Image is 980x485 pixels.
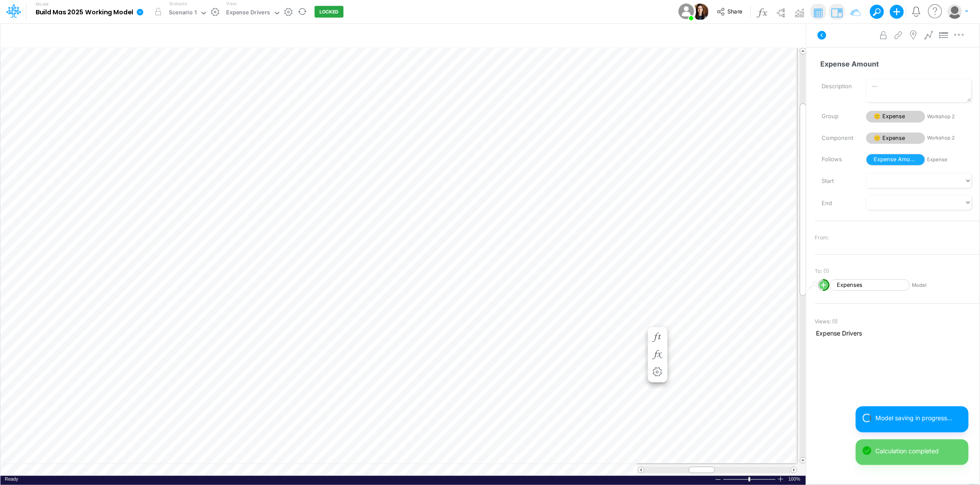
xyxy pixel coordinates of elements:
a: Notifications [911,7,921,17]
div: Carissa says… [7,20,167,97]
div: You could either add another line item (use the "+" button) then add the new expense starting in ... [7,20,142,81]
span: Expenses [830,279,910,291]
textarea: Message… [7,266,166,281]
button: go back [6,3,22,20]
input: — Node name — [815,56,972,72]
div: [PERSON_NAME] • 1h ago [14,83,82,88]
label: Group [816,109,860,124]
div: Thanks! [135,102,160,110]
div: Zoom [749,477,750,482]
span: To: (1) [815,267,829,275]
button: Share [713,5,749,19]
div: Expense Drivers [226,8,270,18]
div: One more question for demos and free-trials I give an incentive to my sales people and pay them c... [38,122,160,207]
button: Emoji picker [27,285,34,292]
div: Zoom In [777,476,784,482]
span: Workshop 2 [927,134,972,142]
div: One more questionfor demos and free-trials I give an incentive to my sales people and pay them co... [31,116,167,212]
img: User Image Icon [692,3,709,20]
input: Type a title here [8,27,617,45]
svg: circle with outer border [818,279,830,291]
div: Claudia says… [7,233,167,278]
div: How do I create that formula? [69,218,160,227]
button: Send a message… [149,281,163,295]
button: Gif picker [41,285,48,292]
span: 100% [789,476,802,482]
span: Expense [927,156,972,163]
span: Share [728,8,743,14]
span: Ready [5,476,18,482]
div: How do I create that formula? [62,213,167,232]
div: Model saving in progress... [876,413,962,422]
label: Scenario [169,0,187,7]
span: 🙂 Expense [866,133,925,144]
button: Start recording [55,285,62,292]
div: You could either add another line item (use the "+" button) then add the new expense starting in ... [14,25,135,76]
span: Expense Amount [866,154,925,166]
div: - On the churn forecast, I am trying to set a minimum value of 20%, when I put 0.2 it changes to ... [31,233,167,277]
iframe: FastComments [815,349,980,470]
span: Views: ( 1 ) [815,318,838,326]
div: In Ready mode [5,476,18,482]
label: Component [816,131,860,146]
label: Start [816,174,860,189]
div: Thanks! [128,96,167,116]
span: Workshop 2 [927,113,972,120]
span: 🙂 Expense [866,111,925,123]
h1: [PERSON_NAME] [42,4,99,11]
div: Zoom Out [715,476,722,483]
label: Model [36,2,49,7]
b: Build Mas 2025 Working Model [36,9,133,17]
div: - On the churn forecast, I am trying to set a minimum value of 20%, when I put 0.2 it changes to ... [38,238,160,272]
div: Claudia says… [7,213,167,233]
span: From: [815,234,829,242]
img: User Image Icon [677,2,696,21]
div: Claudia says… [7,116,167,213]
button: LOCKED [315,6,344,18]
img: Profile image for Carissa [25,5,39,19]
div: Scenario 1 [169,8,197,18]
div: Zoom level [789,476,802,482]
p: Active 1h ago [42,11,81,20]
span: Expense Drivers [816,329,978,338]
label: Follows [816,152,860,167]
button: Upload attachment [13,285,20,292]
label: Description [816,79,860,94]
div: Zoom [723,476,777,482]
div: Calculation completed [876,446,962,455]
div: Close [152,3,168,19]
button: Home [136,3,152,20]
label: End [816,196,860,211]
label: View [227,0,237,7]
div: Claudia says… [7,96,167,116]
